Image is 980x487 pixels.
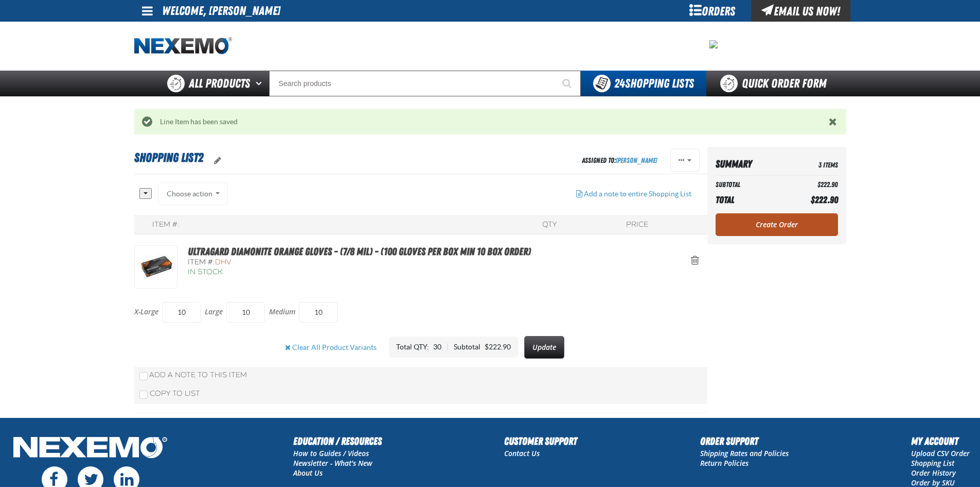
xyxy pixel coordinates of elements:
button: Clear All Product Variants [277,336,385,359]
a: Ultragard Diamonite Orange Gloves - (7/8 mil) - (100 gloves per box MIN 10 box order) [188,245,531,258]
a: Upload CSV Order [911,448,970,458]
a: Shipping Rates and Policies [700,448,789,458]
a: Quick Order Form [706,71,846,96]
div: In Stock [188,267,697,277]
td: $222.90 [786,178,838,192]
h2: Order Support [700,433,789,449]
input: QTY [299,302,337,323]
p: Medium [269,307,295,317]
div: $222.90 [485,342,511,352]
input: QTY [162,302,201,323]
div: Total QTY: [396,342,433,352]
input: Copy To List [139,391,148,399]
h2: My Account [911,433,970,449]
div: Line Item has been saved [152,117,829,127]
a: About Us [293,468,323,478]
span: Shopping Lists [614,76,694,91]
span: Shopping list2 [134,150,203,165]
h2: Education / Resources [293,433,382,449]
span: DHV [215,258,231,266]
div: Item #: [152,220,180,230]
a: Home [134,37,232,55]
td: 3 Items [786,155,838,173]
a: Newsletter - What's New [293,458,372,468]
button: Open All Products pages [252,71,269,96]
button: oro.shoppinglist.label.edit.tooltip [206,149,229,172]
button: Update [524,336,564,359]
p: X-Large [134,307,158,317]
div: | [447,342,449,352]
a: Return Policies [700,458,749,468]
a: Shopping List [911,458,954,468]
strong: 24 [614,76,625,91]
input: QTY [226,302,265,323]
div: Price [626,220,648,230]
button: Actions of Shopping list2 [670,149,700,172]
a: Contact Us [504,448,540,458]
div: 30 [433,342,441,352]
span: Add a Note to This Item [149,371,247,379]
button: Add a note to entire Shopping List [568,182,700,205]
div: Item #: [188,258,697,267]
button: Start Searching [555,71,581,96]
p: Large [205,307,223,317]
span: $222.90 [811,194,838,205]
th: Total [716,192,786,208]
a: Create Order [716,213,838,236]
th: Summary [716,155,786,173]
span: All Products [189,74,250,93]
button: Action Remove Ultragard Diamonite Orange Gloves - (7/8 mil) - (100 gloves per box MIN 10 box orde... [683,250,707,273]
div: QTY [542,220,557,230]
button: You have 24 Shopping Lists. Open to view details [581,71,706,96]
h2: Customer Support [504,433,577,449]
input: Search [269,71,581,96]
button: Close the Notification [826,114,841,129]
div: Assigned To: [582,154,657,167]
input: Add a Note to This Item [139,372,148,380]
img: Nexemo Logo [10,433,170,464]
a: Order History [911,468,956,478]
th: Subtotal [716,178,786,192]
a: [PERSON_NAME] [616,156,657,164]
div: Subtotal [454,342,485,352]
img: Nexemo logo [134,37,232,55]
label: Copy To List [139,389,200,398]
a: How to Guides / Videos [293,448,369,458]
img: 78e660a0e78809e0bc1a0909468facc3.png [709,40,718,48]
